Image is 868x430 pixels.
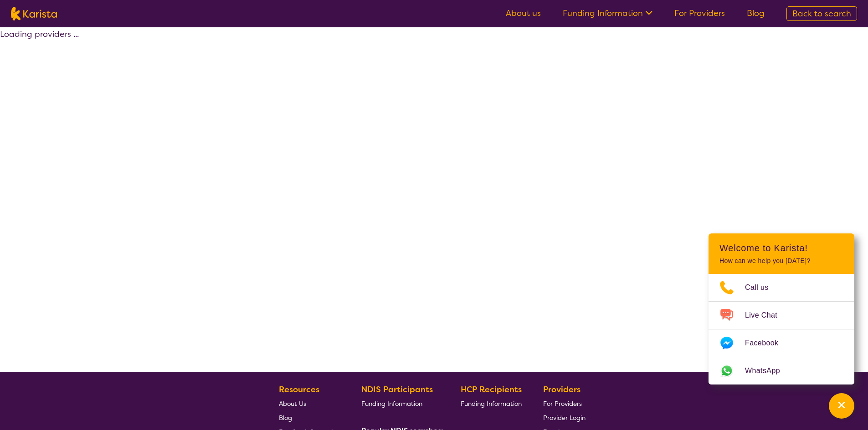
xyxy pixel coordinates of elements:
span: Call us [745,281,780,294]
span: Live Chat [745,309,788,322]
a: Blog [279,410,340,425]
b: HCP Recipients [461,384,522,395]
a: Funding Information [461,396,522,410]
p: How can we help you [DATE]? [719,257,843,265]
a: For Providers [674,8,725,19]
b: Providers [543,384,580,395]
span: Funding Information [461,400,522,408]
span: Provider Login [543,414,586,422]
img: Karista logo [11,7,57,20]
span: Facebook [745,336,789,350]
a: Web link opens in a new tab. [709,357,854,384]
h2: Welcome to Karista! [719,243,843,253]
ul: Choose channel [709,274,854,384]
b: Resources [279,384,319,395]
a: About Us [279,396,340,410]
a: For Providers [543,396,586,410]
span: Funding Information [361,400,422,408]
span: About Us [279,400,306,408]
a: Funding Information [361,396,440,410]
span: WhatsApp [745,364,791,378]
a: Provider Login [543,410,586,425]
a: Blog [747,8,765,19]
span: Back to search [792,8,851,19]
a: About us [506,8,541,19]
button: Channel Menu [829,393,854,419]
div: Channel Menu [709,233,854,384]
a: Funding Information [563,8,652,19]
b: NDIS Participants [361,384,433,395]
span: Blog [279,414,292,422]
a: Back to search [786,6,857,21]
span: For Providers [543,400,582,408]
